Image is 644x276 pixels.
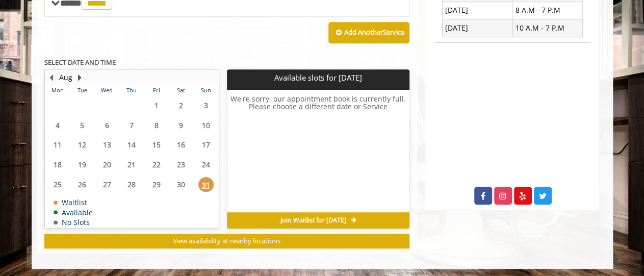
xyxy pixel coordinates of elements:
th: Mon [45,85,70,95]
b: Add Another Service [344,28,404,37]
span: Join Waitlist for [DATE] [280,216,346,224]
span: View availability at nearby locations [173,236,280,245]
td: Waitlist [54,198,93,206]
td: [DATE] [442,19,512,37]
th: Sat [169,85,193,95]
button: View availability at nearby locations [44,234,410,248]
td: Select day31 [193,174,218,194]
button: Add AnotherService [328,22,409,43]
span: 31 [198,177,214,192]
b: SELECT DATE AND TIME [44,58,116,67]
td: No Slots [54,218,93,226]
th: Tue [70,85,94,95]
td: 10 A.M - 7 P.M [512,19,583,37]
td: 8 A.M - 7 P.M [512,2,583,19]
button: Previous Month [47,72,56,83]
button: Aug [59,72,72,83]
button: Next Month [76,72,84,83]
td: Available [54,209,93,216]
p: Available slots for [DATE] [231,73,405,82]
td: [DATE] [442,2,512,19]
h6: We're sorry, our appointment book is currently full. Please choose a different date or Service [227,95,409,208]
th: Wed [94,85,119,95]
th: Thu [119,85,144,95]
th: Sun [193,85,218,95]
th: Fri [144,85,168,95]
